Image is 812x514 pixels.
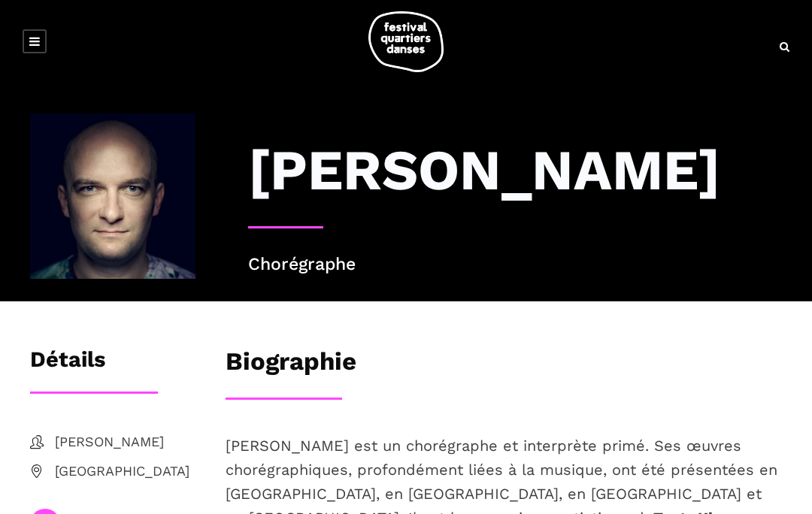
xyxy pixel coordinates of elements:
[368,11,444,72] img: logo-fqd-med
[30,346,105,384] h3: Détails
[55,431,195,453] span: [PERSON_NAME]
[55,461,195,482] span: [GEOGRAPHIC_DATA]
[226,346,356,384] h3: Biographie
[248,136,720,204] h3: [PERSON_NAME]
[248,251,782,279] p: Chorégraphe
[30,113,195,279] img: Janusz Orlik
